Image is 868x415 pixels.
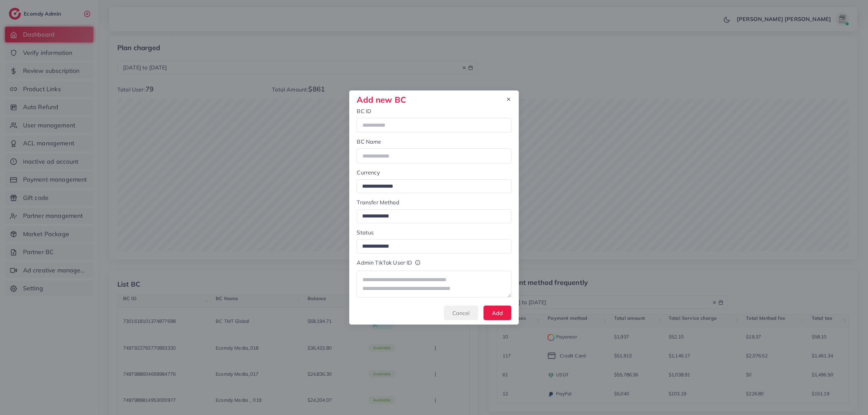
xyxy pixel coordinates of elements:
[484,306,511,320] button: Add
[444,306,478,320] button: Cancel
[357,95,406,105] h3: Add new BC
[357,138,511,148] legend: BC Name
[357,199,511,209] legend: Transfer Method
[357,239,511,253] div: Search for option
[360,241,502,252] input: Search for option
[360,211,502,222] input: Search for option
[360,181,502,192] input: Search for option
[357,209,511,223] div: Search for option
[357,169,511,179] legend: Currency
[357,259,511,267] label: Admin TikTok User ID
[357,179,511,193] div: Search for option
[492,310,503,316] span: Add
[357,107,511,118] legend: BC ID
[357,229,511,239] legend: Status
